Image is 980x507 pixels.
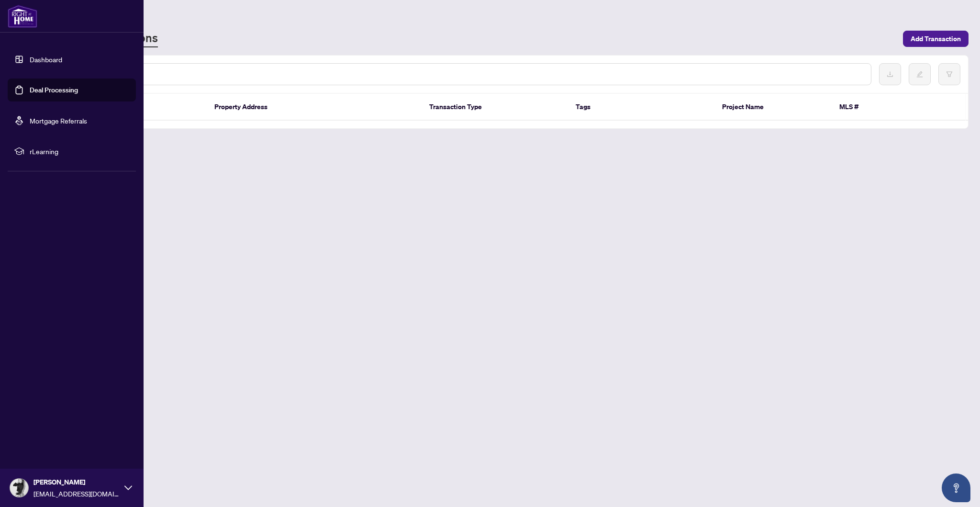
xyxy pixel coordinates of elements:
[568,94,714,121] th: Tags
[714,94,832,121] th: Project Name
[879,63,901,85] button: download
[30,116,87,125] a: Mortgage Referrals
[30,146,129,157] span: rLearning
[422,94,568,121] th: Transaction Type
[30,55,62,64] a: Dashboard
[942,473,970,502] button: Open asap
[8,5,37,28] img: logo
[10,479,28,497] img: Profile Icon
[30,86,78,94] a: Deal Processing
[33,477,120,487] span: [PERSON_NAME]
[911,31,961,46] span: Add Transaction
[832,94,949,121] th: MLS #
[903,31,969,47] button: Add Transaction
[207,94,422,121] th: Property Address
[33,488,120,499] span: [EMAIL_ADDRESS][DOMAIN_NAME]
[909,63,931,85] button: edit
[938,63,960,85] button: filter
